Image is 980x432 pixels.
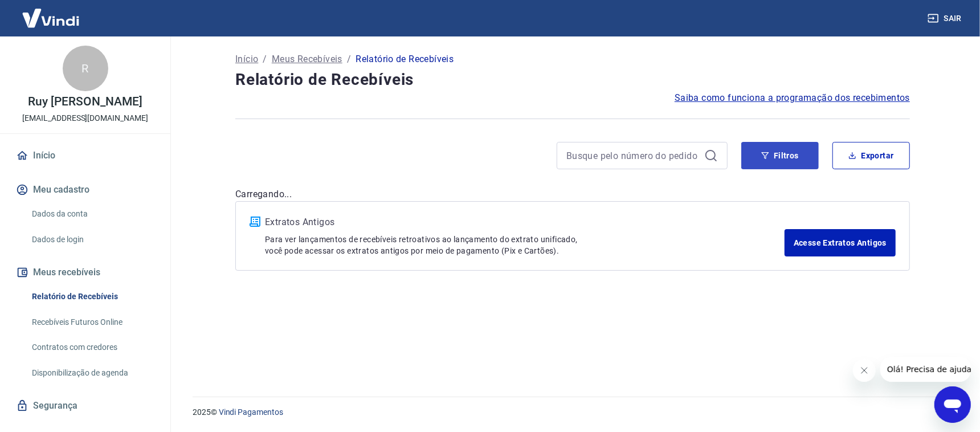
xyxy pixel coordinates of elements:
[14,393,157,418] a: Segurança
[27,336,157,359] a: Contratos com credores
[14,177,157,202] button: Meu cadastro
[566,147,700,164] input: Busque pelo número do pedido
[219,407,283,417] a: Vindi Pagamentos
[235,188,910,201] p: Carregando...
[27,285,157,308] a: Relatório de Recebíveis
[265,215,785,229] p: Extratos Antigos
[741,142,819,169] button: Filtros
[7,8,96,17] span: Olá! Precisa de ajuda?
[347,52,351,66] p: /
[14,1,88,35] img: Vindi
[880,357,971,382] iframe: Mensagem da empresa
[193,406,953,418] p: 2025 ©
[356,52,454,66] p: Relatório de Recebíveis
[27,228,157,251] a: Dados de login
[27,202,157,226] a: Dados da conta
[14,260,157,285] button: Meus recebíveis
[785,229,896,256] a: Acesse Extratos Antigos
[934,386,971,423] iframe: Botão para abrir a janela de mensagens
[925,8,966,29] button: Sair
[22,112,148,124] p: [EMAIL_ADDRESS][DOMAIN_NAME]
[63,46,108,91] div: R
[272,52,342,66] a: Meus Recebíveis
[250,217,260,227] img: ícone
[14,143,157,168] a: Início
[27,361,157,385] a: Disponibilização de agenda
[265,234,785,256] p: Para ver lançamentos de recebíveis retroativos ao lançamento do extrato unificado, você pode aces...
[832,142,910,169] button: Exportar
[675,91,910,105] a: Saiba como funciona a programação dos recebimentos
[853,359,876,382] iframe: Fechar mensagem
[235,68,910,91] h4: Relatório de Recebíveis
[263,52,267,66] p: /
[235,52,258,66] a: Início
[28,96,142,108] p: Ruy [PERSON_NAME]
[27,311,157,334] a: Recebíveis Futuros Online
